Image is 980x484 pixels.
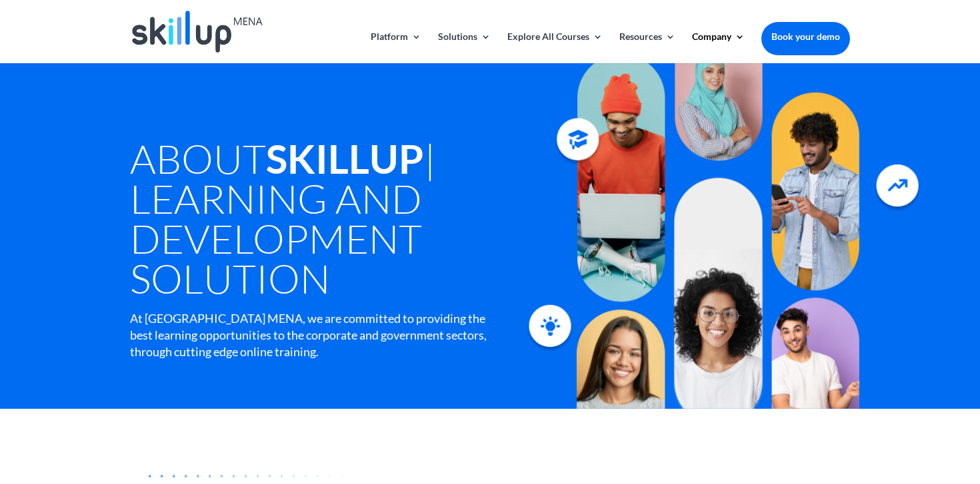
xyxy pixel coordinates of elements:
div: At [GEOGRAPHIC_DATA] MENA, we are committed to providing the best learning opportunities to the c... [130,310,488,361]
a: Explore All Courses [507,32,603,63]
iframe: Chat Widget [751,340,980,484]
a: Solutions [438,32,491,63]
a: Book your demo [761,22,850,51]
a: Company [692,32,745,63]
img: Skillup Mena [132,11,263,53]
h1: About | Learning and Development Solution [130,138,546,305]
strong: SkillUp [266,134,424,182]
a: Platform [371,32,421,63]
a: Resources [619,32,675,63]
